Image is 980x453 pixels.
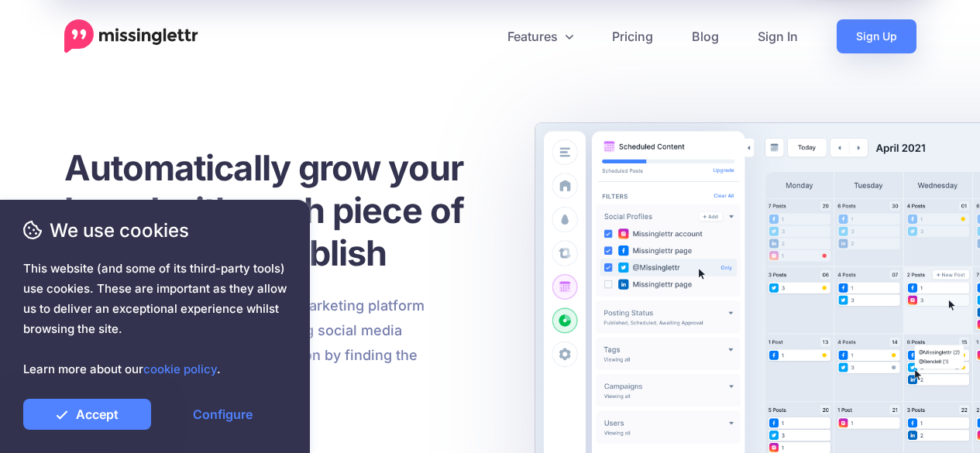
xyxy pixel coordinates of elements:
[159,399,287,430] a: Configure
[738,19,817,53] a: Sign In
[23,399,151,430] a: Accept
[488,19,593,53] a: Features
[143,362,217,376] a: cookie policy
[593,19,672,53] a: Pricing
[672,19,738,53] a: Blog
[23,259,287,379] span: This website (and some of its third-party tools) use cookies. These are important as they allow u...
[837,19,916,53] a: Sign Up
[64,146,502,274] h1: Automatically grow your brand with each piece of content you publish
[64,19,198,53] a: Home
[23,217,287,244] span: We use cookies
